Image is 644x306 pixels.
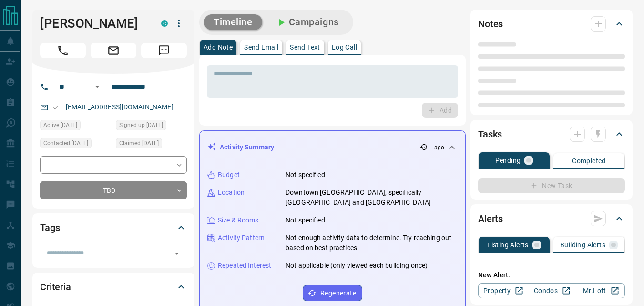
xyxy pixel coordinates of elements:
button: Open [170,247,184,260]
p: Log Call [332,44,357,51]
p: Budget [218,170,240,180]
p: Send Text [290,44,320,51]
span: Claimed [DATE] [119,138,159,148]
div: TBD [40,181,187,199]
span: Email [91,43,136,58]
button: Open [92,81,103,93]
p: Not specified [286,170,325,180]
a: [EMAIL_ADDRESS][DOMAIN_NAME] [66,103,174,111]
h1: [PERSON_NAME] [40,16,147,31]
div: Activity Summary-- ago [207,138,458,156]
div: condos.ca [161,20,168,27]
button: Timeline [204,14,262,30]
p: Completed [572,158,606,164]
h2: Alerts [478,211,503,226]
div: Tasks [478,123,625,146]
p: Location [218,188,245,198]
div: Notes [478,12,625,35]
button: Regenerate [303,285,362,301]
button: Campaigns [266,14,348,30]
div: Alerts [478,207,625,230]
span: Signed up [DATE] [119,120,163,130]
p: Listing Alerts [487,242,529,248]
p: Not enough activity data to determine. Try reaching out based on best practices. [286,233,458,253]
p: New Alert: [478,270,625,280]
p: Downtown [GEOGRAPHIC_DATA], specifically [GEOGRAPHIC_DATA] and [GEOGRAPHIC_DATA] [286,188,458,208]
div: Criteria [40,275,187,298]
svg: Email Valid [52,104,59,111]
p: Activity Summary [220,142,274,152]
a: Property [478,283,527,298]
p: Pending [495,157,521,164]
span: Contacted [DATE] [43,138,88,148]
a: Mr.Loft [576,283,625,298]
p: Repeated Interest [218,261,271,271]
p: -- ago [429,143,444,152]
h2: Criteria [40,279,71,295]
span: Active [DATE] [43,120,77,130]
div: Tue Aug 12 2025 [116,120,187,133]
span: Message [141,43,187,58]
p: Send Email [244,44,278,51]
p: Add Note [204,44,233,51]
p: Activity Pattern [218,233,265,243]
span: Call [40,43,86,58]
h2: Notes [478,16,503,32]
h2: Tags [40,220,60,235]
a: Condos [527,283,576,298]
p: Not applicable (only viewed each building once) [286,261,428,271]
div: Tags [40,216,187,239]
div: Tue Aug 12 2025 [40,120,111,133]
h2: Tasks [478,127,502,142]
p: Not specified [286,215,325,225]
div: Tue Aug 12 2025 [40,138,111,151]
div: Tue Aug 12 2025 [116,138,187,151]
p: Size & Rooms [218,215,259,225]
p: Building Alerts [560,242,605,248]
